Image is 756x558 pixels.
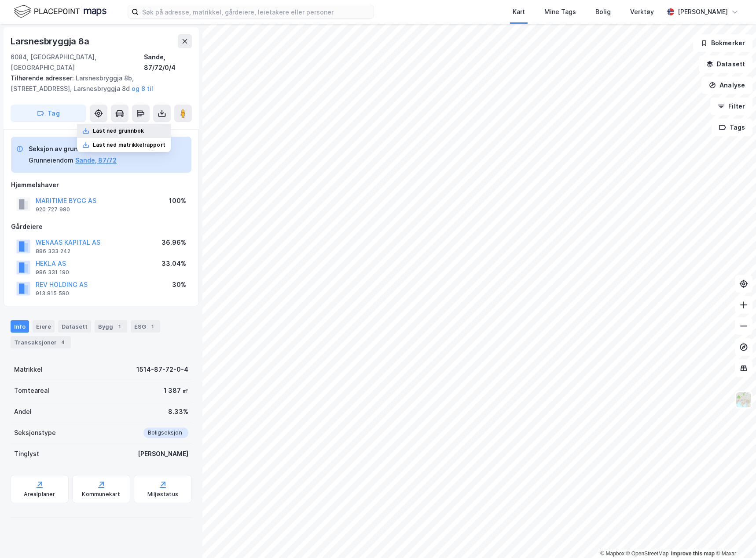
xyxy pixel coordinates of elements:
img: logo.f888ab2527a4732fd821a326f86c7f29.svg [14,4,106,19]
div: 33.04% [161,258,186,269]
div: Eiere [33,320,55,333]
a: Mapbox [600,551,624,557]
div: Datasett [58,320,91,333]
div: 986 331 190 [36,269,69,276]
div: Miljøstatus [147,491,178,498]
div: 1 387 ㎡ [164,385,188,396]
button: Filter [710,98,752,115]
div: Arealplaner [24,491,55,498]
div: 886 333 242 [36,248,70,255]
div: Gårdeiere [11,221,191,232]
div: Verktøy [630,7,654,17]
div: 1 [148,322,157,331]
button: Datasett [699,55,752,73]
div: Last ned matrikkelrapport [93,141,165,149]
div: [PERSON_NAME] [138,449,188,459]
button: Tag [11,105,86,122]
div: 8.33% [168,406,188,417]
a: OpenStreetMap [626,551,669,557]
button: Sande, 87/72 [75,155,117,166]
button: Tags [712,119,752,136]
div: Grunneiendom [29,155,73,166]
div: Tomteareal [14,385,49,396]
div: Andel [14,406,32,417]
span: Tilhørende adresser: [11,74,76,82]
div: Kommunekart [82,491,120,498]
button: Bokmerker [693,34,752,52]
div: Seksjon av grunneiendom [29,144,117,154]
div: Seksjonstype [14,428,56,438]
div: Kontrollprogram for chat [712,516,756,558]
img: Z [735,391,752,408]
div: [PERSON_NAME] [678,7,728,17]
div: 36.96% [161,237,186,248]
div: 913 815 580 [36,290,69,297]
div: Transaksjoner [11,336,71,348]
div: Tinglyst [14,449,39,459]
div: 920 727 980 [36,206,70,213]
button: Analyse [701,76,752,94]
div: Bygg [95,320,127,333]
div: Larsnesbryggja 8b, [STREET_ADDRESS], Larsnesbryggja 8d [11,73,185,94]
div: Larsnesbryggja 8a [11,34,91,48]
div: Kart [513,7,525,17]
div: Matrikkel [14,364,43,375]
div: 4 [59,338,67,347]
div: Sande, 87/72/0/4 [144,52,192,73]
input: Søk på adresse, matrikkel, gårdeiere, leietakere eller personer [139,5,374,18]
div: Last ned grunnbok [93,127,144,134]
div: 100% [169,196,186,206]
div: Mine Tags [544,7,576,17]
div: Hjemmelshaver [11,180,191,190]
a: Improve this map [671,551,715,557]
div: ESG [131,320,160,333]
div: Bolig [595,7,611,17]
div: 30% [172,279,186,290]
div: 1 [115,322,124,331]
div: 1514-87-72-0-4 [136,364,188,375]
div: Info [11,320,29,333]
iframe: Chat Widget [712,516,756,558]
div: 6084, [GEOGRAPHIC_DATA], [GEOGRAPHIC_DATA] [11,52,144,73]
